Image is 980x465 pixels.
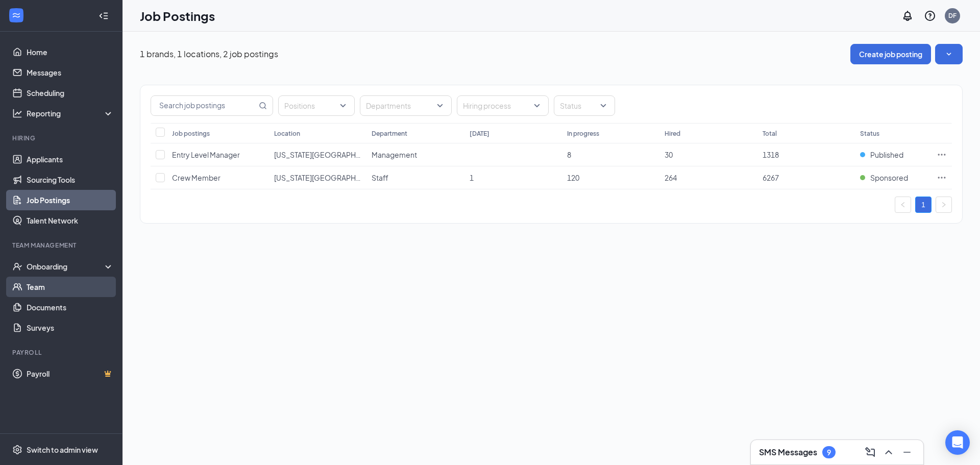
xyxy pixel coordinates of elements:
[901,10,914,22] svg: Notifications
[27,210,114,231] a: Talent Network
[140,7,215,25] h1: Job Postings
[941,202,947,208] span: right
[259,102,267,110] svg: MagnifyingGlass
[880,444,897,460] button: ChevronUp
[372,129,407,138] div: Department
[850,44,931,64] button: Create job posting
[948,11,957,20] div: DF
[11,10,21,20] svg: WorkstreamLogo
[870,150,903,160] span: Published
[937,173,947,183] svg: Ellipses
[870,173,908,183] span: Sponsored
[140,48,278,60] p: 1 brands, 1 locations, 2 job postings
[12,134,112,142] div: Hiring
[567,150,571,159] span: 8
[172,150,240,159] span: Entry Level Manager
[562,123,659,143] th: In progress
[27,190,114,210] a: Job Postings
[27,83,114,103] a: Scheduling
[27,108,114,118] div: Reporting
[915,197,932,213] li: 1
[944,49,954,59] svg: SmallChevronDown
[27,297,114,317] a: Documents
[855,123,932,143] th: Status
[12,445,22,455] svg: Settings
[945,430,970,455] div: Open Intercom Messenger
[151,96,257,115] input: Search job postings
[274,129,300,138] div: Location
[936,197,952,213] li: Next Page
[99,11,109,21] svg: Collapse
[864,446,876,458] svg: ComposeMessage
[759,447,817,458] h3: SMS Messages
[895,197,911,213] button: left
[763,150,779,159] span: 1318
[27,277,114,297] a: Team
[372,150,417,159] span: Management
[659,123,757,143] th: Hired
[470,173,474,182] span: 1
[827,448,831,457] div: 9
[172,173,220,182] span: Crew Member
[901,446,913,458] svg: Minimize
[27,42,114,62] a: Home
[172,129,210,138] div: Job postings
[27,149,114,169] a: Applicants
[567,173,579,182] span: 120
[372,173,388,182] span: Staff
[665,150,673,159] span: 30
[27,363,114,384] a: PayrollCrown
[757,123,855,143] th: Total
[269,143,366,166] td: Kansas City, KS - Prairie Crossing
[936,197,952,213] button: right
[366,166,464,189] td: Staff
[274,150,544,159] span: [US_STATE][GEOGRAPHIC_DATA], [GEOGRAPHIC_DATA] - [GEOGRAPHIC_DATA]
[12,108,22,118] svg: Analysis
[27,62,114,83] a: Messages
[665,173,677,182] span: 264
[12,261,22,272] svg: UserCheck
[12,241,112,250] div: Team Management
[883,446,895,458] svg: ChevronUp
[12,348,112,357] div: Payroll
[924,10,936,22] svg: QuestionInfo
[900,202,906,208] span: left
[763,173,779,182] span: 6267
[27,169,114,190] a: Sourcing Tools
[937,150,947,160] svg: Ellipses
[366,143,464,166] td: Management
[935,44,963,64] button: SmallChevronDown
[862,444,878,460] button: ComposeMessage
[27,445,98,455] div: Switch to admin view
[269,166,366,189] td: Kansas City, KS - Prairie Crossing
[895,197,911,213] li: Previous Page
[899,444,915,460] button: Minimize
[464,123,562,143] th: [DATE]
[27,261,105,272] div: Onboarding
[274,173,544,182] span: [US_STATE][GEOGRAPHIC_DATA], [GEOGRAPHIC_DATA] - [GEOGRAPHIC_DATA]
[916,197,931,212] a: 1
[27,317,114,338] a: Surveys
